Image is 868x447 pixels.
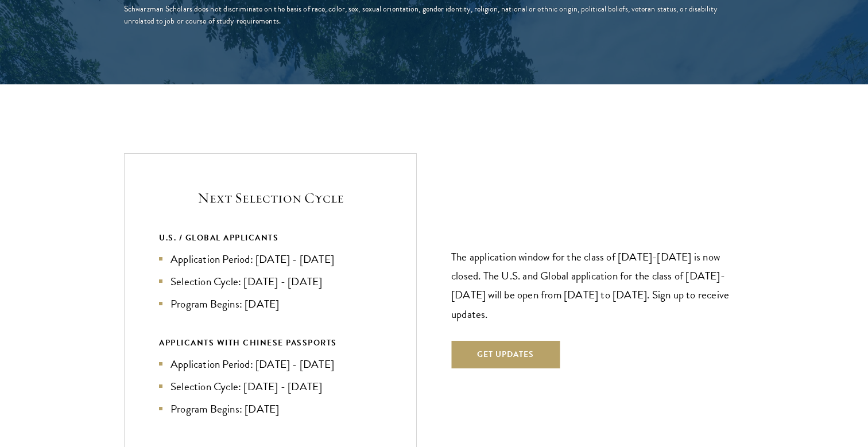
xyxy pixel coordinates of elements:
div: Schwarzman Scholars does not discriminate on the basis of race, color, sex, sexual orientation, g... [124,3,744,27]
li: Application Period: [DATE] - [DATE] [159,356,382,372]
li: Selection Cycle: [DATE] - [DATE] [159,378,382,395]
li: Program Begins: [DATE] [159,401,382,417]
li: Program Begins: [DATE] [159,296,382,312]
h5: Next Selection Cycle [159,188,382,208]
p: The application window for the class of [DATE]-[DATE] is now closed. The U.S. and Global applicat... [451,247,744,323]
li: Selection Cycle: [DATE] - [DATE] [159,273,382,290]
li: Application Period: [DATE] - [DATE] [159,251,382,267]
button: Get Updates [451,341,560,368]
div: U.S. / GLOBAL APPLICANTS [159,231,382,245]
div: APPLICANTS WITH CHINESE PASSPORTS [159,336,382,350]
